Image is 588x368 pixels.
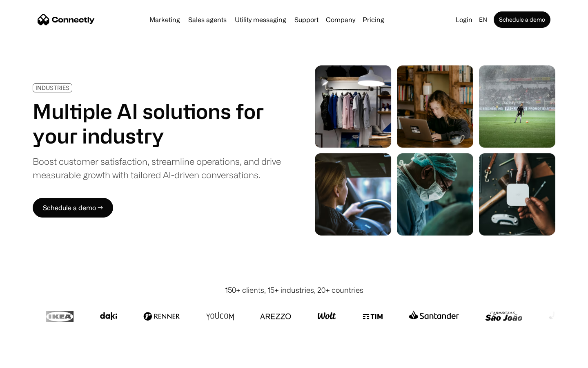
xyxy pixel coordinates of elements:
a: Sales agents [185,16,230,23]
div: 150+ clients, 15+ industries, 20+ countries [225,285,363,296]
a: Schedule a demo [494,11,550,28]
div: Company [326,14,355,25]
a: Support [291,16,322,23]
div: INDUSTRIES [36,85,69,91]
a: Utility messaging [232,16,290,23]
a: Schedule a demo → [33,198,113,218]
a: Pricing [359,16,388,23]
div: en [479,14,487,25]
a: Marketing [146,16,183,23]
aside: Language selected: English [8,353,49,365]
div: Boost customer satisfaction, streamline operations, and drive measurable growth with tailored AI-... [33,155,281,182]
a: Login [452,14,476,25]
h1: Multiple AI solutions for your industry [33,99,281,148]
ul: Language list [16,354,49,365]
